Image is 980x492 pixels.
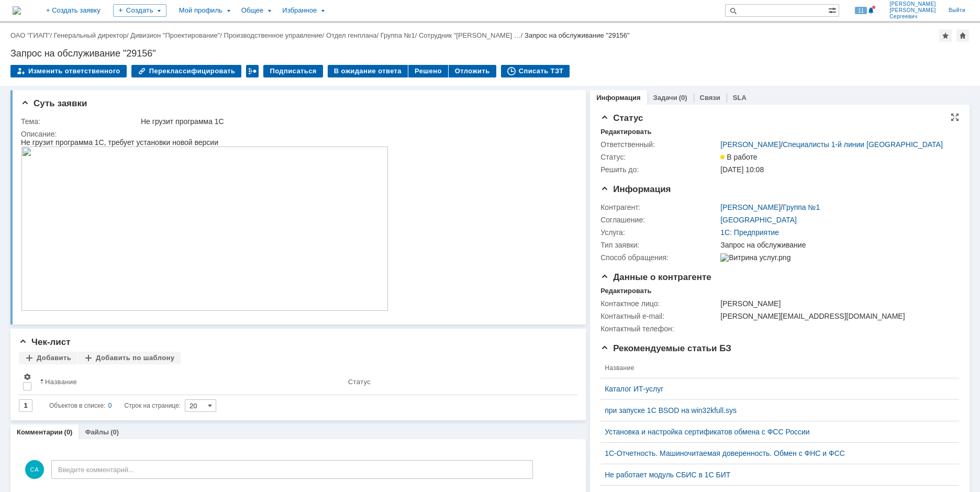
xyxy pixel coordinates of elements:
[720,253,790,262] img: Витрина услуг.png
[85,428,109,436] a: Файлы
[939,29,952,42] div: Добавить в избранное
[720,165,764,174] span: [DATE] 10:08
[720,228,779,237] a: 1С: Предприятие
[600,272,711,282] span: Данные о контрагенте
[700,94,720,102] a: Связи
[889,7,936,14] span: [PERSON_NAME]
[605,428,946,436] a: Установка и настройка сертификатов обмена с ФСС России
[600,358,951,378] th: Название
[600,153,718,161] div: Статус:
[348,378,371,386] div: Статус
[956,29,969,42] div: Сделать домашней страницей
[720,216,797,224] a: [GEOGRAPHIC_DATA]
[679,94,687,102] div: (0)
[326,31,381,39] div: /
[600,299,718,308] div: Контактное лицо:
[36,368,344,395] th: Название
[141,117,570,126] div: Не грузит программа 1С
[600,203,718,211] div: Контрагент:
[344,368,569,395] th: Статус
[21,130,572,138] div: Описание:
[600,128,651,136] div: Редактировать
[381,31,419,39] div: /
[13,6,21,15] a: Перейти на домашнюю страницу
[720,241,953,249] div: Запрос на обслуживание
[733,94,747,102] a: SLA
[49,399,181,412] i: Строк на странице:
[720,140,781,149] a: [PERSON_NAME]
[720,140,943,149] div: /
[653,94,677,102] a: Задачи
[10,31,54,39] div: /
[600,216,718,224] div: Соглашение:
[130,31,220,39] a: Дивизион "Проектирование"
[828,5,839,15] span: Расширенный поиск
[889,14,936,20] span: Сергеевич
[224,31,322,39] a: Производственное управление
[605,385,946,393] a: Каталог ИТ-услуг
[720,203,820,211] div: /
[25,460,44,479] span: СА
[113,4,166,17] div: Создать
[596,94,640,102] a: Информация
[17,428,63,436] a: Комментарии
[10,48,970,59] div: Запрос на обслуживание "29156"
[720,312,953,320] div: [PERSON_NAME][EMAIL_ADDRESS][DOMAIN_NAME]
[10,31,50,39] a: ОАО "ГИАП"
[246,65,259,77] div: Работа с массовостью
[600,140,718,149] div: Ответственный:
[605,406,946,415] a: при запуске 1С BSOD на win32kfull.sys
[605,471,946,479] a: Не работает модуль СБИС в 1С БИТ
[64,428,73,436] div: (0)
[600,253,718,262] div: Способ обращения:
[720,153,757,161] span: В работе
[525,31,630,39] div: Запрос на обслуживание "29156"
[783,203,820,211] a: Группа №1
[600,312,718,320] div: Контактный e-mail:
[600,287,651,295] div: Редактировать
[600,325,718,333] div: Контактный телефон:
[54,31,131,39] div: /
[600,113,643,123] span: Статус
[45,378,77,386] div: Название
[600,343,731,353] span: Рекомендуемые статьи БЗ
[381,31,415,39] a: Группа №1
[720,299,953,308] div: [PERSON_NAME]
[13,6,21,15] img: logo
[108,399,112,412] div: 0
[855,7,867,14] span: 11
[889,1,936,7] span: [PERSON_NAME]
[326,31,376,39] a: Отдел генплана
[130,31,224,39] div: /
[600,228,718,237] div: Услуга:
[19,337,71,347] span: Чек-лист
[110,428,119,436] div: (0)
[419,31,521,39] a: Сотрудник "[PERSON_NAME] …
[54,31,127,39] a: Генеральный директор
[21,117,139,126] div: Тема:
[224,31,327,39] div: /
[419,31,525,39] div: /
[605,449,946,457] a: 1С-Отчетность. Машиночитаемая доверенность. Обмен с ФНС и ФСС
[720,203,781,211] a: [PERSON_NAME]
[49,402,105,409] span: Объектов в списке:
[23,373,31,381] span: Настройки
[600,241,718,249] div: Тип заявки:
[600,184,671,194] span: Информация
[600,165,718,174] div: Решить до:
[21,98,87,108] span: Суть заявки
[951,113,959,121] div: На всю страницу
[783,140,943,149] a: Специалисты 1-й линии [GEOGRAPHIC_DATA]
